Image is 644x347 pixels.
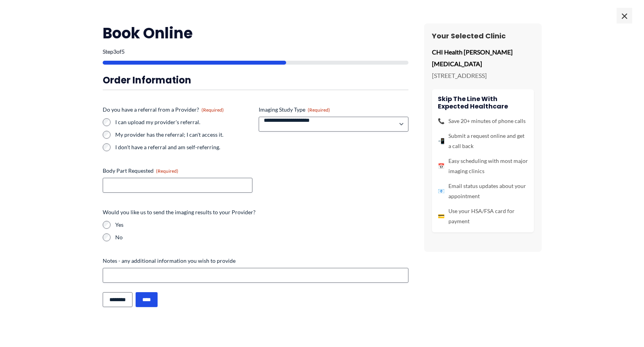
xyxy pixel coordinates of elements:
[103,106,224,114] legend: Do you have a referral from a Provider?
[438,161,444,171] span: 📅
[115,233,408,241] label: No
[122,48,125,55] span: 5
[103,23,408,43] h2: Book Online
[103,208,256,216] legend: Would you like us to send the imaging results to your Provider?
[438,116,444,126] span: 📞
[115,143,252,151] label: I don't have a referral and am self-referring.
[438,131,528,151] li: Submit a request online and get a call back
[201,107,224,113] span: (Required)
[103,74,408,86] h3: Order Information
[103,257,408,265] label: Notes - any additional information you wish to provide
[115,131,252,139] label: My provider has the referral; I can't access it.
[432,46,534,69] p: CHI Health [PERSON_NAME] [MEDICAL_DATA]
[432,70,534,81] p: [STREET_ADDRESS]
[438,206,528,226] li: Use your HSA/FSA card for payment
[115,221,408,229] label: Yes
[115,118,252,126] label: I can upload my provider's referral.
[438,95,528,110] h4: Skip the line with Expected Healthcare
[103,49,408,54] p: Step of
[438,156,528,176] li: Easy scheduling with most major imaging clinics
[617,8,632,23] span: ×
[432,31,534,40] h3: Your Selected Clinic
[308,107,330,113] span: (Required)
[113,48,116,55] span: 3
[438,186,444,196] span: 📧
[438,211,444,221] span: 💳
[438,136,444,146] span: 📲
[156,168,178,174] span: (Required)
[438,181,528,201] li: Email status updates about your appointment
[259,106,408,114] label: Imaging Study Type
[103,167,252,175] label: Body Part Requested
[438,116,528,126] li: Save 20+ minutes of phone calls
